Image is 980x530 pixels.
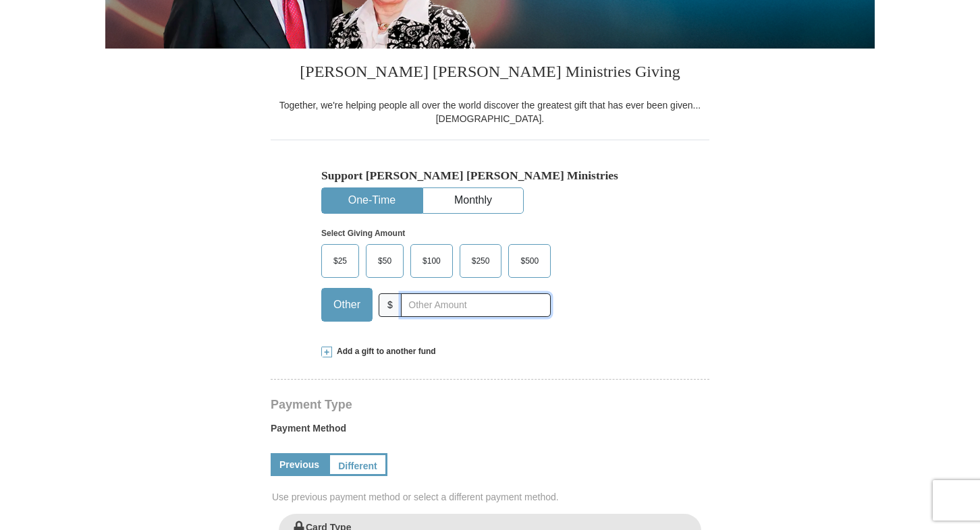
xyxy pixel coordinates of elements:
[272,490,711,504] span: Use previous payment method or select a different payment method.
[322,188,422,213] button: One-Time
[514,251,545,271] span: $500
[271,421,709,442] label: Payment Method
[327,295,367,315] span: Other
[328,453,387,476] a: Different
[271,453,328,476] a: Previous
[465,251,497,271] span: $250
[271,98,709,125] div: Together, we're helping people all over the world discover the greatest gift that has ever been g...
[321,229,405,238] strong: Select Giving Amount
[327,251,354,271] span: $25
[332,346,436,357] span: Add a gift to another fund
[321,169,659,183] h5: Support [PERSON_NAME] [PERSON_NAME] Ministries
[271,399,709,410] h4: Payment Type
[423,188,523,213] button: Monthly
[271,49,709,98] h3: [PERSON_NAME] [PERSON_NAME] Ministries Giving
[371,251,398,271] span: $50
[401,293,551,317] input: Other Amount
[416,251,447,271] span: $100
[379,293,402,317] span: $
